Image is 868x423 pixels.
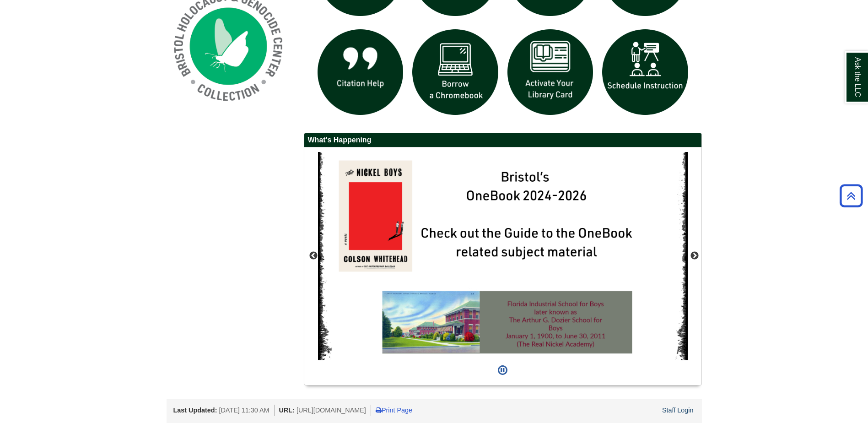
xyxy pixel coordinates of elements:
a: Print Page [376,407,412,414]
i: Print Page [376,407,382,413]
img: For faculty. Schedule Library Instruction icon links to form. [598,25,693,120]
img: Borrow a chromebook icon links to the borrow a chromebook web page [408,25,503,120]
span: [URL][DOMAIN_NAME] [297,407,366,414]
span: Last Updated: [173,407,217,414]
button: Pause [495,360,510,380]
button: Previous [309,251,318,260]
h2: What's Happening [304,133,701,147]
button: Next [690,251,699,260]
div: This box contains rotating images [318,152,688,360]
span: URL: [279,407,295,414]
a: Staff Login [662,407,694,414]
a: Back to Top [836,190,866,202]
span: [DATE] 11:30 AM [219,407,269,414]
img: citation help icon links to citation help guide page [313,25,408,120]
img: The Nickel Boys OneBook [318,152,688,360]
img: activate Library Card icon links to form to activate student ID into library card [503,25,598,120]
